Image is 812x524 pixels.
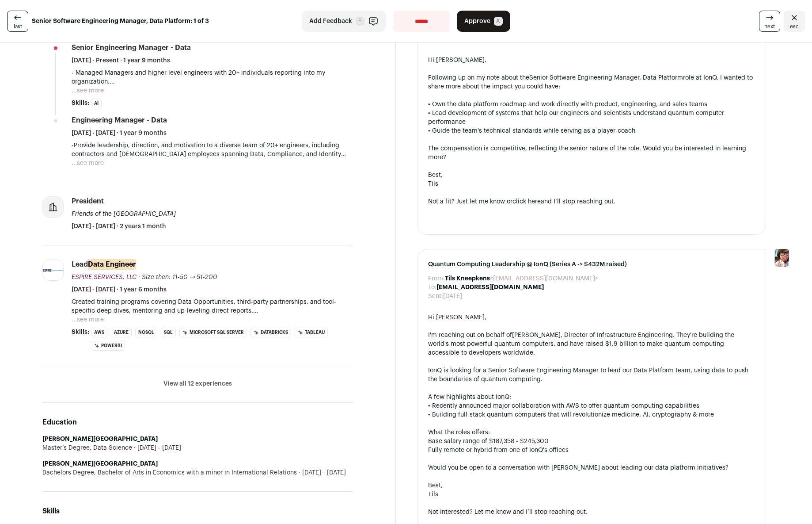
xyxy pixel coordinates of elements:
li: AI [91,99,102,108]
span: [DATE] - Present · 1 year 9 months [72,56,170,65]
div: President [72,196,104,206]
div: • Own the data platform roadmap and work directly with product, engineering, and sales teams [428,100,755,109]
span: Base salary range of $187,358 - $245,300 [428,438,549,444]
button: ...see more [72,86,104,95]
div: IonQ is looking for a Senior Software Engineering Manager to lead our Data Platform team, using d... [428,366,755,384]
li: Tableau [295,328,328,337]
p: - Managed Managers and higher level engineers with 20+ individuals reporting into my organization. [72,69,353,86]
div: The compensation is competitive, reflecting the senior nature of the role. Would you be intereste... [428,144,755,162]
span: Skills: [72,328,89,337]
span: ESPIRE SERVICES, LLC [72,274,137,280]
span: · Size then: 11-50 → 51-200 [138,274,217,280]
div: Would you be open to a conversation with [PERSON_NAME] about leading our data platform initiatives? [428,463,755,472]
button: View all 12 experiences [163,379,232,388]
img: 903b36b7e8b621c49176aaf97ff4eade1405dffc3f63f72656eca9252902b320.png [43,269,63,272]
span: Add Feedback [309,17,352,26]
div: • Guide the team's technical standards while serving as a player-coach [428,126,755,135]
strong: [PERSON_NAME][GEOGRAPHIC_DATA] [42,461,158,467]
dd: <[EMAIL_ADDRESS][DOMAIN_NAME]> [445,274,598,283]
a: next [759,11,780,32]
div: Tils [428,490,755,499]
li: Microsoft SQL Server [179,328,247,337]
span: [DATE] - [DATE] · 1 year 6 months [72,285,167,294]
div: • Recently announced major collaboration with AWS to offer quantum computing capabilities [428,402,755,410]
div: Not interested? Let me know and I’ll stop reaching out. [428,508,755,516]
div: What the roles offers: [428,428,755,437]
div: Hi [PERSON_NAME], [428,56,755,65]
li: Azure [111,328,132,337]
span: [PERSON_NAME], Director of Infrastructure Engineering [512,332,673,338]
button: Approve A [457,11,510,32]
h2: Skills [42,506,353,516]
span: F [356,17,364,26]
a: Close [784,11,805,32]
li: AWS [91,328,107,337]
div: Master’s Degree, Data Science [42,444,353,452]
span: Approve [464,17,490,26]
div: • Building full-stack quantum computers that will revolutionize medicine, AI, cryptography & more [428,410,755,419]
mark: Data Engineer [88,259,136,270]
div: Tils [428,180,755,188]
span: Fully remote or hybrid from one of IonQ's offices [428,447,569,453]
dt: Sent: [428,292,443,301]
a: click here [512,199,541,205]
b: [EMAIL_ADDRESS][DOMAIN_NAME] [436,284,544,291]
button: ...see more [72,315,104,324]
li: SQL [161,328,176,337]
a: Senior Software Engineering Manager, Data Platform [529,75,683,81]
div: Bachelors Degree, Bachelor of Arts in Economics with a minor in International Relations [42,468,353,477]
a: last [7,11,28,32]
h2: Education [42,417,353,428]
span: Friends of the [GEOGRAPHIC_DATA] [72,211,176,217]
div: Senior Engineering Manager - Data [72,43,191,53]
b: Tils Kneepkens [445,275,490,282]
div: Lead [72,260,136,269]
span: Skills: [72,99,89,107]
div: • Lead development of systems that help our engineers and scientists understand quantum computer ... [428,109,755,126]
div: Best, [428,171,755,180]
strong: Senior Software Engineering Manager, Data Platform: 1 of 3 [32,17,209,26]
div: Best, [428,481,755,490]
span: esc [790,23,799,30]
dt: From: [428,274,445,283]
img: company-logo-placeholder-414d4e2ec0e2ddebbe968bf319fdfe5acfe0c9b87f798d344e800bc9a89632a0.png [43,197,63,217]
span: [DATE] - [DATE] [297,468,346,477]
span: [DATE] - [DATE] · 1 year 9 months [72,129,167,138]
p: Created training programs covering Data Opportunities, third-party partnerships, and tool-specifi... [72,298,353,315]
li: NoSQL [135,328,157,337]
button: Add Feedback F [302,11,386,32]
dt: To: [428,283,436,292]
img: 14759586-medium_jpg [773,249,791,267]
span: Quantum Computing Leadership @ IonQ (Series A -> $432M raised) [428,260,755,269]
span: A [494,17,503,26]
span: last [14,23,22,30]
div: I'm reaching out on behalf of . They're building the world's most powerful quantum computers, and... [428,331,755,357]
div: Following up on my note about the role at IonQ. I wanted to share more about the impact you could... [428,73,755,91]
span: [DATE] - [DATE] · 2 years 1 month [72,222,166,231]
li: PowerBI [91,341,125,351]
p: -Provide leadership, direction, and motivation to a diverse team of 20+ engineers, including cont... [72,141,353,159]
div: Not a fit? Just let me know or and I’ll stop reaching out. [428,197,755,206]
dd: [DATE] [443,292,462,301]
button: ...see more [72,159,104,168]
strong: [PERSON_NAME][GEOGRAPHIC_DATA] [42,436,158,442]
span: next [764,23,775,30]
div: A few highlights about IonQ: [428,393,755,402]
div: Hi [PERSON_NAME], [428,313,755,322]
div: Engineering Manager - Data [72,115,167,125]
span: [DATE] - [DATE] [132,444,181,452]
li: Databricks [250,328,291,337]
